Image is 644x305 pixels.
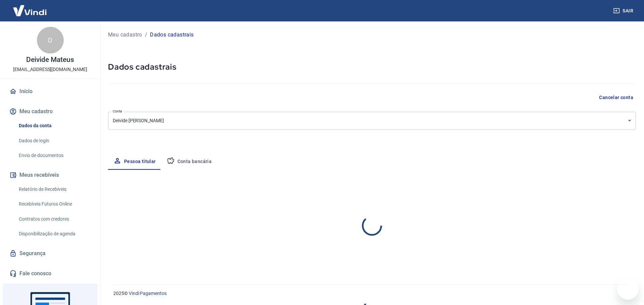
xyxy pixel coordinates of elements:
[16,119,92,133] a: Dados da conta
[145,31,147,39] p: /
[617,278,639,300] iframe: Botão para abrir a janela de mensagens
[108,112,636,130] div: Deivide [PERSON_NAME]
[8,104,92,119] button: Meu cadastro
[16,227,92,241] a: Disponibilização de agenda
[16,212,92,226] a: Contratos com credores
[113,109,122,114] label: Conta
[108,154,161,170] button: Pessoa titular
[108,62,636,72] h5: Dados cadastrais
[8,0,52,21] img: Vindi
[8,266,92,281] a: Fale conosco
[16,197,92,211] a: Recebíveis Futuros Online
[8,246,92,261] a: Segurança
[161,154,217,170] button: Conta bancária
[8,84,92,99] a: Início
[129,291,167,296] a: Vindi Pagamentos
[16,182,92,196] a: Relatório de Recebíveis
[612,5,636,17] button: Sair
[37,27,64,54] div: D
[596,91,636,104] button: Cancelar conta
[113,290,628,297] p: 2025 ©
[150,31,194,39] p: Dados cadastrais
[16,149,92,162] a: Envio de documentos
[13,66,87,73] p: [EMAIL_ADDRESS][DOMAIN_NAME]
[108,31,142,39] a: Meu cadastro
[8,168,92,182] button: Meus recebíveis
[26,56,74,63] p: Deivide Mateus
[16,134,92,148] a: Dados de login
